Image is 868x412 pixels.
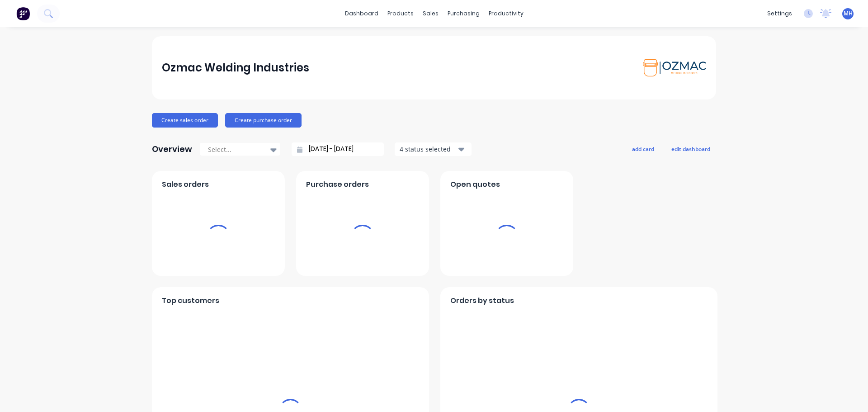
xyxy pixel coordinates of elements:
[162,59,309,77] div: Ozmac Welding Industries
[306,179,369,190] span: Purchase orders
[162,179,209,190] span: Sales orders
[225,113,302,128] button: Create purchase order
[443,7,484,20] div: purchasing
[400,144,457,154] div: 4 status selected
[626,143,660,155] button: add card
[450,179,500,190] span: Open quotes
[763,7,797,20] div: settings
[340,7,383,20] a: dashboard
[152,140,192,158] div: Overview
[450,295,514,306] span: Orders by status
[418,7,443,20] div: sales
[665,143,716,155] button: edit dashboard
[162,295,219,306] span: Top customers
[395,142,472,156] button: 4 status selected
[844,9,853,18] span: MH
[643,59,706,76] img: Ozmac Welding Industries
[383,7,418,20] div: products
[484,7,528,20] div: productivity
[16,7,30,20] img: Factory
[152,113,218,128] button: Create sales order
